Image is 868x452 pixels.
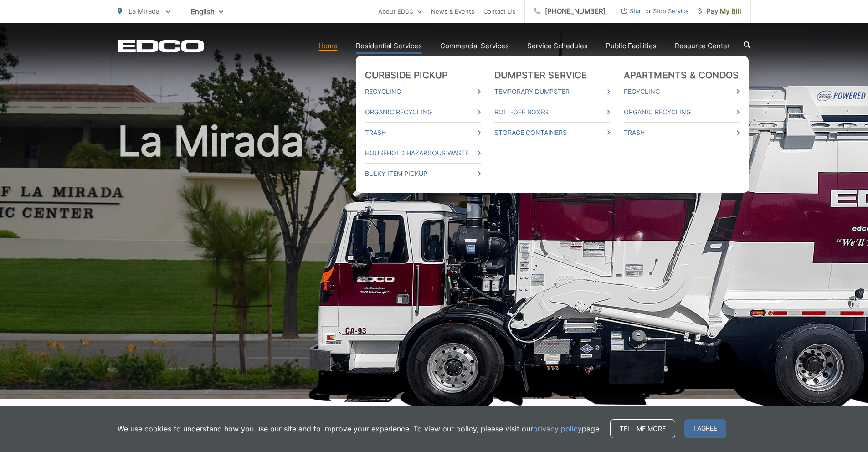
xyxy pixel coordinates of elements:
[184,4,230,20] span: English
[440,41,509,51] a: Commercial Services
[606,41,657,51] a: Public Facilities
[675,41,730,51] a: Resource Center
[118,423,601,434] p: We use cookies to understand how you use our site and to improve your experience. To view our pol...
[624,70,739,81] a: Apartments & Condos
[527,41,588,51] a: Service Schedules
[698,6,741,17] span: Pay My Bill
[624,86,740,97] a: Recycling
[318,41,338,51] a: Home
[365,70,448,81] a: Curbside Pickup
[365,148,481,159] a: Household Hazardous Waste
[365,107,481,118] a: Organic Recycling
[356,41,422,51] a: Residential Services
[365,127,481,138] a: Trash
[494,127,610,138] a: Storage Containers
[494,86,610,97] a: Temporary Dumpster
[494,70,587,81] a: Dumpster Service
[378,6,422,17] a: About EDCO
[431,6,474,17] a: News & Events
[494,107,610,118] a: Roll-Off Boxes
[128,7,159,15] span: La Mirada
[483,6,515,17] a: Contact Us
[365,86,481,97] a: Recycling
[118,118,751,407] h1: La Mirada
[624,127,740,138] a: Trash
[365,168,481,179] a: Bulky Item Pickup
[610,419,675,438] a: Tell me more
[684,419,726,438] span: I agree
[118,40,204,52] a: EDCD logo. Return to the homepage.
[624,107,740,118] a: Organic Recycling
[533,423,582,434] a: privacy policy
